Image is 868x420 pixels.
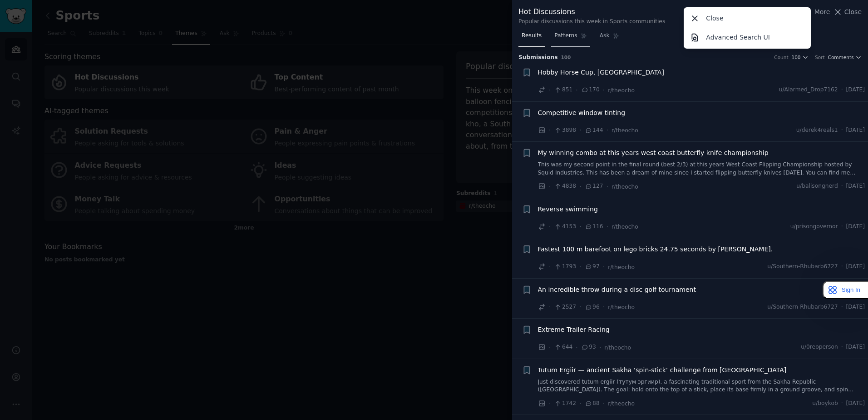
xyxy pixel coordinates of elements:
span: · [579,399,581,408]
span: · [603,262,605,272]
span: u/Southern-Rhubarb6727 [767,263,838,271]
span: · [549,182,551,191]
span: [DATE] [846,126,865,135]
span: · [576,85,577,95]
button: More [805,7,830,17]
span: u/balisongnerd [796,182,838,190]
a: Results [518,29,545,47]
span: · [549,262,551,272]
span: u/Southern-Rhubarb6727 [767,303,838,311]
span: · [606,222,608,231]
span: · [579,262,581,272]
span: · [841,263,843,271]
a: Reverse swimming [538,205,598,214]
span: More [814,7,830,17]
a: Ask [597,29,622,47]
span: 851 [554,86,572,94]
span: · [603,85,605,95]
span: r/theocho [612,184,638,190]
span: Comments [828,54,854,60]
span: u/0reoperson [801,343,838,351]
span: u/Alarmed_Drop7162 [779,86,838,94]
span: r/theocho [604,345,631,351]
span: 116 [585,223,603,231]
span: r/theocho [612,127,638,134]
a: My winning combo at this years west coast butterfly knife championship [538,148,769,158]
span: · [603,399,605,408]
span: 4838 [554,182,576,190]
button: Close [833,7,862,17]
span: Patterns [554,32,577,40]
span: r/theocho [608,400,635,407]
button: Comments [828,54,862,60]
span: u/prisongovernor [790,223,838,231]
span: · [549,399,551,408]
span: · [549,302,551,312]
span: · [841,182,843,190]
span: · [549,85,551,95]
a: Just discovered tutum ergiir (тутум эргиир), a fascinating traditional sport from the Sakha Repub... [538,378,865,394]
span: 96 [585,303,600,311]
div: Count [774,54,788,60]
span: 644 [554,343,572,351]
span: Results [522,32,542,40]
span: 2527 [554,303,576,311]
button: 100 [792,54,809,60]
a: Patterns [551,29,590,47]
span: r/theocho [608,304,635,310]
span: · [579,222,581,231]
span: 97 [585,263,600,271]
span: · [841,400,843,408]
span: 88 [585,400,600,408]
span: · [841,223,843,231]
span: [DATE] [846,343,865,351]
span: · [576,343,577,352]
span: · [599,343,601,352]
span: [DATE] [846,303,865,311]
span: 4153 [554,223,576,231]
span: Close [844,7,862,17]
span: Ask [600,32,610,40]
div: Hot Discussions [518,6,665,18]
span: 100 [792,54,801,60]
span: [DATE] [846,182,865,190]
span: r/theocho [612,224,638,230]
span: [DATE] [846,223,865,231]
span: · [606,125,608,135]
span: 1793 [554,263,576,271]
span: · [841,303,843,311]
span: 3898 [554,126,576,135]
a: An incredible throw during a disc golf tournament [538,285,696,295]
span: · [579,125,581,135]
span: Fastest 100 m barefoot on lego bricks 24.75 seconds by [PERSON_NAME]. [538,245,773,254]
span: · [841,86,843,94]
span: · [579,182,581,191]
span: [DATE] [846,400,865,408]
span: r/theocho [608,264,635,270]
p: Close [706,14,723,23]
span: r/theocho [608,87,635,94]
span: 144 [585,126,603,135]
a: Competitive window tinting [538,108,626,118]
span: · [606,182,608,191]
span: Submission s [518,54,558,62]
div: Sort [815,54,825,60]
p: Advanced Search UI [706,33,770,42]
div: Popular discussions this week in Sports communities [518,18,665,26]
span: · [549,222,551,231]
a: Advanced Search UI [686,28,809,47]
a: Extreme Trailer Racing [538,325,610,335]
span: · [579,302,581,312]
a: Hobby Horse Cup, [GEOGRAPHIC_DATA] [538,68,664,77]
span: u/derek4reals1 [796,126,838,135]
span: 127 [585,182,603,190]
span: 100 [561,55,571,60]
span: · [841,343,843,351]
span: 1742 [554,400,576,408]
